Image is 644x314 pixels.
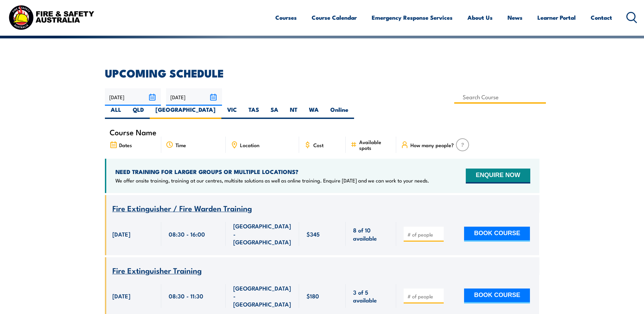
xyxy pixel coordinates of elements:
[150,106,221,119] label: [GEOGRAPHIC_DATA]
[112,202,252,214] span: Fire Extinguisher / Fire Warden Training
[284,106,303,119] label: NT
[105,68,539,77] h2: UPCOMING SCHEDULE
[313,142,324,148] span: Cost
[221,106,243,119] label: VIC
[467,8,493,27] a: About Us
[105,106,127,119] label: ALL
[464,227,530,242] button: BOOK COURSE
[176,142,186,148] span: Time
[466,169,530,184] button: ENQUIRE NOW
[115,177,429,184] p: We offer onsite training, training at our centres, multisite solutions as well as online training...
[325,106,354,119] label: Online
[307,230,320,238] span: $345
[112,266,202,275] a: Fire Extinguisher Training
[591,8,612,27] a: Contact
[537,8,576,27] a: Learner Portal
[169,292,203,300] span: 08:30 - 11:30
[454,90,546,104] input: Search Course
[240,142,259,148] span: Location
[410,142,454,148] span: How many people?
[307,292,319,300] span: $180
[112,292,130,300] span: [DATE]
[112,264,202,276] span: Fire Extinguisher Training
[112,230,130,238] span: [DATE]
[372,8,453,27] a: Emergency Response Services
[112,204,252,213] a: Fire Extinguisher / Fire Warden Training
[353,288,389,304] span: 3 of 5 available
[275,8,297,27] a: Courses
[119,142,132,148] span: Dates
[407,293,441,300] input: # of people
[127,106,150,119] label: QLD
[110,129,157,135] span: Course Name
[303,106,325,119] label: WA
[407,231,441,238] input: # of people
[464,289,530,303] button: BOOK COURSE
[166,88,222,106] input: To date
[508,8,522,27] a: News
[312,8,357,27] a: Course Calendar
[243,106,265,119] label: TAS
[359,139,391,151] span: Available spots
[105,88,161,106] input: From date
[265,106,284,119] label: SA
[233,284,292,308] span: [GEOGRAPHIC_DATA] - [GEOGRAPHIC_DATA]
[169,230,205,238] span: 08:30 - 16:00
[233,222,292,246] span: [GEOGRAPHIC_DATA] - [GEOGRAPHIC_DATA]
[353,226,389,242] span: 8 of 10 available
[115,168,429,175] h4: NEED TRAINING FOR LARGER GROUPS OR MULTIPLE LOCATIONS?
